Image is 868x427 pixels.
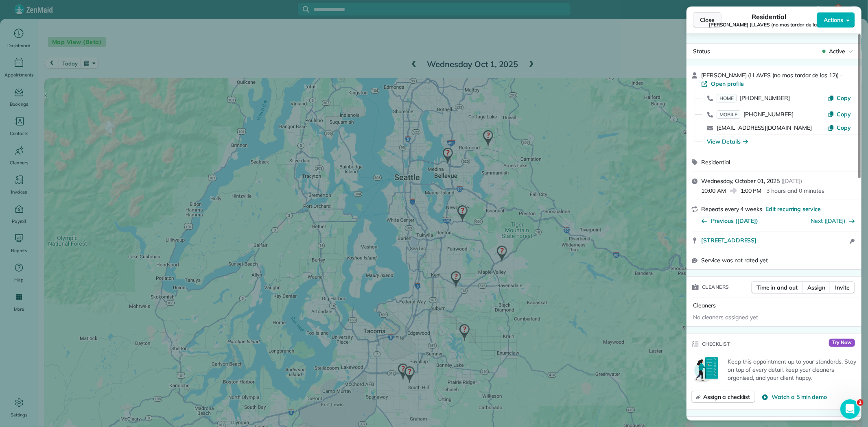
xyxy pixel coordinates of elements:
span: ( [DATE] ) [781,177,802,185]
button: Invite [830,281,855,294]
button: Close [693,12,722,28]
span: No cleaners assigned yet [693,314,758,321]
span: Invite [835,283,850,292]
span: Residential [701,159,730,166]
span: Open profile [711,80,744,88]
p: 3 hours and 0 minutes [766,187,824,195]
button: Next ([DATE]) [811,217,855,225]
span: Copy [837,94,851,102]
span: MOBILE [717,110,740,119]
span: Active [829,47,845,55]
span: Copy [837,124,851,131]
button: Previous ([DATE]) [701,217,758,225]
span: Repeats every 4 weeks [701,205,762,213]
span: · [839,72,843,78]
span: Close [700,16,715,24]
span: [STREET_ADDRESS] [701,236,756,244]
button: Copy [828,110,851,118]
span: Assign [807,283,825,292]
a: HOME[PHONE_NUMBER] [717,94,790,102]
span: Checklist [702,340,730,348]
button: Assign [802,281,831,294]
p: Keep this appointment up to your standards. Stay on top of every detail, keep your cleaners organ... [728,357,857,382]
span: 10:00 AM [701,187,726,195]
span: Copy [837,111,851,118]
span: HOME [717,94,737,102]
span: 1 [857,399,864,406]
span: Previous ([DATE]) [711,217,758,225]
span: Assign a checklist [703,393,750,401]
span: [PHONE_NUMBER] [740,94,790,102]
span: Watch a 5 min demo [772,393,827,401]
a: MOBILE[PHONE_NUMBER] [717,110,794,118]
a: Open profile [701,80,744,88]
span: Residential [752,12,787,22]
span: [PERSON_NAME] (LLAVES (no mas tardar de las 12)) [709,22,829,28]
span: Status [693,48,710,55]
iframe: Intercom live chat [840,399,860,419]
span: Wednesday, October 01, 2025 [701,177,780,185]
span: Service was not rated yet [701,256,768,264]
span: [PERSON_NAME] (LLAVES (no mas tardar de las 12)) [701,72,839,79]
span: Edit recurring service [765,205,821,213]
button: Open access information [847,236,857,246]
button: Time in and out [751,281,803,294]
span: Actions [824,16,843,24]
button: Watch a 5 min demo [762,393,827,401]
a: [EMAIL_ADDRESS][DOMAIN_NAME] [717,124,812,131]
span: Try Now [829,339,855,347]
span: 1:00 PM [741,187,762,195]
button: Assign a checklist [691,391,755,403]
span: Time in and out [756,283,798,292]
a: [STREET_ADDRESS] [701,236,847,244]
button: View Details [707,137,748,146]
span: Cleaners [693,302,716,309]
button: Copy [828,94,851,102]
a: Next ([DATE]) [811,217,846,224]
span: [PHONE_NUMBER] [743,111,794,118]
button: Copy [828,124,851,132]
span: Cleaners [702,283,729,291]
